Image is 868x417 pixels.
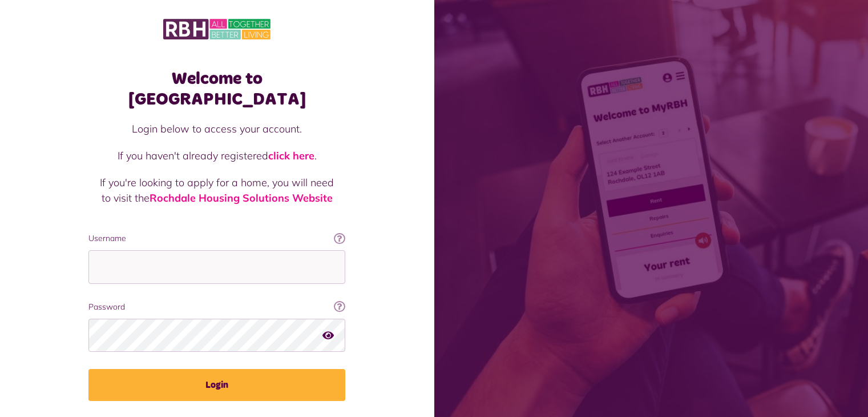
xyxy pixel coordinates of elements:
[268,149,314,162] a: click here
[88,301,345,313] label: Password
[88,69,345,110] h1: Welcome to [GEOGRAPHIC_DATA]
[150,191,333,205] a: Rochdale Housing Solutions Website
[100,175,334,206] p: If you're looking to apply for a home, you will need to visit the
[163,17,271,41] img: MyRBH
[88,369,345,401] button: Login
[100,148,334,163] p: If you haven't already registered .
[88,232,345,244] label: Username
[100,121,334,137] p: Login below to access your account.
